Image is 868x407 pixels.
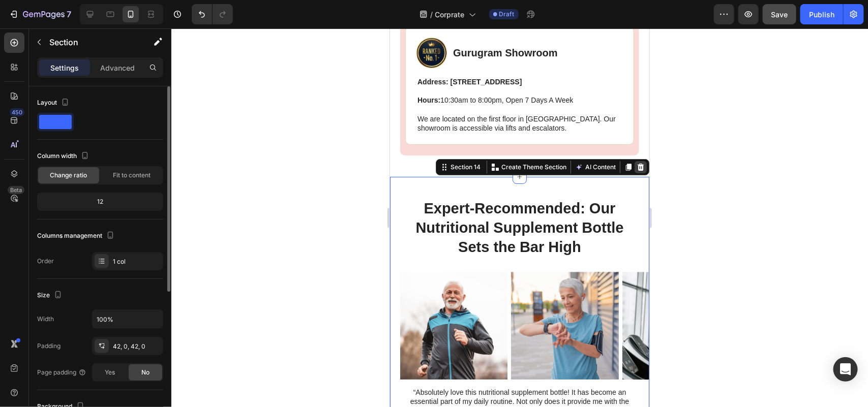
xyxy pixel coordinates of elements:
[37,289,64,302] div: Size
[763,4,796,24] button: Save
[800,4,843,24] button: Publish
[37,257,54,266] div: Order
[50,171,87,180] span: Change ratio
[49,36,133,48] p: Section
[37,315,54,324] div: Width
[11,359,248,396] p: “Absolutely love this nutritional supplement bottle! It has become an essential part of my daily ...
[113,342,161,351] div: 42, 0, 42, 0
[10,108,24,116] div: 450
[431,9,433,20] span: /
[111,134,176,143] p: Create Theme Section
[390,28,649,407] iframe: To enrich screen reader interactions, please activate Accessibility in Grammarly extension settings
[183,133,228,145] button: AI Content
[499,10,515,19] span: Draft
[39,195,161,209] div: 12
[37,96,71,110] div: Layout
[771,10,788,19] span: Save
[833,357,858,382] div: Open Intercom Messenger
[100,62,135,73] p: Advanced
[232,243,340,351] img: gempages_432750572815254551-e11ef14f-77f8-4ab2-a44d-4d109affcc95.png
[121,243,228,351] img: gempages_432750572815254551-db61729b-1787-4dac-8db6-ca464e9e214d.png
[141,368,149,377] span: No
[37,368,86,377] div: Page padding
[67,8,71,20] p: 7
[93,310,163,328] input: Auto
[435,9,465,20] span: Corprate
[809,9,834,20] div: Publish
[37,149,91,163] div: Column width
[10,243,117,351] img: gempages_432750572815254551-db3e27c5-d778-4139-8c43-74ace18d79c7.png
[50,62,79,73] p: Settings
[105,368,115,377] span: Yes
[37,341,61,351] div: Padding
[58,134,93,143] div: Section 14
[8,186,24,194] div: Beta
[113,257,161,266] div: 1 col
[4,4,76,24] button: 7
[192,4,233,24] div: Undo/Redo
[113,171,151,180] span: Fit to content
[37,229,116,243] div: Columns management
